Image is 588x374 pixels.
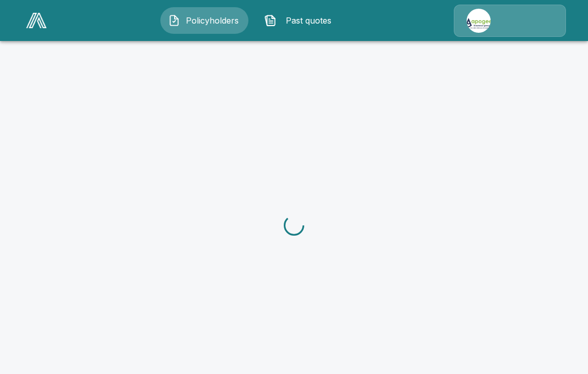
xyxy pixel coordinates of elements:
[257,7,345,34] button: Past quotes IconPast quotes
[160,7,248,34] button: Policyholders IconPolicyholders
[26,13,47,28] img: AA Logo
[281,14,337,27] span: Past quotes
[184,14,241,27] span: Policyholders
[264,14,277,27] img: Past quotes Icon
[168,14,180,27] img: Policyholders Icon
